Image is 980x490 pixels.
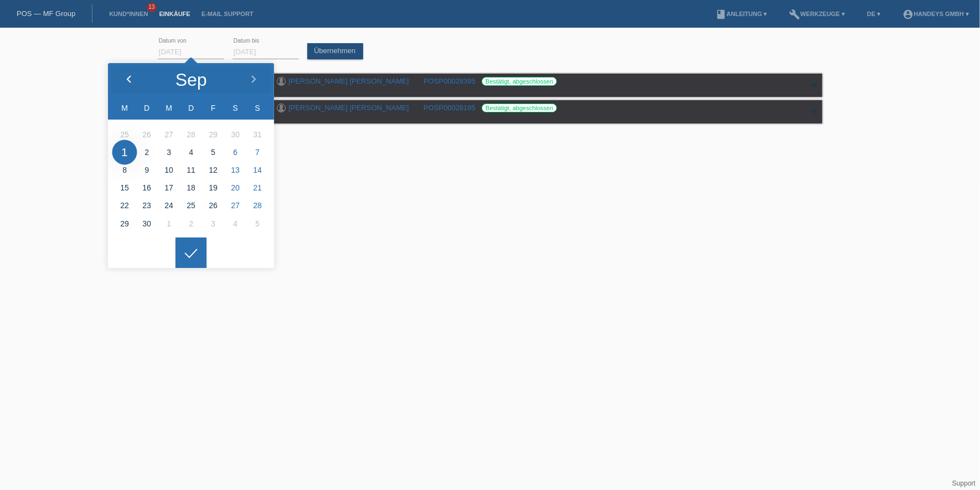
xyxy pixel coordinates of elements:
[806,104,822,120] div: auf-/zuklappen
[288,104,409,112] a: [PERSON_NAME] [PERSON_NAME]
[424,104,476,112] a: POSP00028195
[17,9,75,18] a: POS — MF Group
[897,11,974,17] a: account_circleHandeys GmbH ▾
[196,11,259,17] a: E-Mail Support
[952,479,976,487] a: Support
[482,104,557,112] label: Bestätigt, abgeschlossen
[147,3,157,12] span: 13
[862,11,886,17] a: DE ▾
[784,11,851,17] a: buildWerkzeuge ▾
[715,9,726,20] i: book
[288,77,409,85] a: [PERSON_NAME] [PERSON_NAME]
[424,77,476,85] a: POSP00028395
[806,77,822,94] div: auf-/zuklappen
[902,9,914,20] i: account_circle
[104,11,153,17] a: Kund*innen
[710,11,772,17] a: bookAnleitung ▾
[482,77,557,86] label: Bestätigt, abgeschlossen
[790,9,801,20] i: build
[153,11,195,17] a: Einkäufe
[307,43,363,59] a: Übernehmen
[176,71,207,89] div: Sep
